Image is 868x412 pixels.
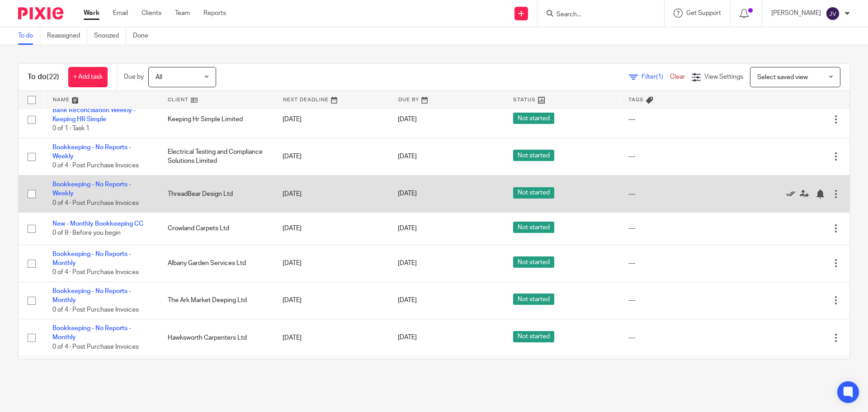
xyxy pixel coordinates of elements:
[513,150,554,161] span: Not started
[203,9,226,18] a: Reports
[133,27,155,45] a: Done
[556,11,637,19] input: Search
[84,9,99,18] a: Work
[274,319,389,356] td: [DATE]
[159,138,274,175] td: Electrical Testing and Compliance Solutions Limited
[771,9,821,18] p: [PERSON_NAME]
[47,73,59,81] span: (22)
[274,101,389,138] td: [DATE]
[686,10,721,16] span: Get Support
[52,126,90,132] span: 0 of 1 · Task 1
[757,74,808,81] span: Select saved view
[52,230,121,237] span: 0 of 8 · Before you begin
[398,225,417,232] span: [DATE]
[159,101,274,138] td: Keeping Hr Simple Limited
[159,356,274,393] td: Belts and Braces Roofing Ltd
[28,72,59,82] h1: To do
[52,270,139,276] span: 0 of 4 · Post Purchase Invoices
[274,213,389,245] td: [DATE]
[159,282,274,319] td: The Ark Market Deeping Ltd
[52,200,139,206] span: 0 of 4 · Post Purchase Invoices
[159,319,274,356] td: Hawksworth Carpenters Ltd
[274,282,389,319] td: [DATE]
[628,152,726,161] div: ---
[175,9,190,18] a: Team
[398,297,417,303] span: [DATE]
[398,260,417,266] span: [DATE]
[52,221,143,227] a: New - Monthly Bookkeeping CC
[826,6,840,21] img: svg%3E
[670,74,685,80] a: Clear
[52,288,131,303] a: Bookkeeping - No Reports - Monthly
[52,107,136,123] a: Bank Reconciliation Weekly - Keeping HR Simple
[398,335,417,341] span: [DATE]
[628,333,726,342] div: ---
[628,296,726,305] div: ---
[52,181,131,197] a: Bookkeeping - No Reports - Weekly
[513,256,554,268] span: Not started
[513,294,554,305] span: Not started
[398,153,417,160] span: [DATE]
[656,74,663,80] span: (1)
[52,344,139,350] span: 0 of 4 · Post Purchase Invoices
[156,74,162,81] span: All
[18,27,40,45] a: To do
[513,187,554,199] span: Not started
[52,251,131,266] a: Bookkeeping - No Reports - Monthly
[94,27,126,45] a: Snoozed
[113,9,128,18] a: Email
[159,175,274,213] td: ThreadBear Design Ltd
[47,27,87,45] a: Reassigned
[398,191,417,197] span: [DATE]
[274,356,389,393] td: [DATE]
[52,325,131,341] a: Bookkeeping - No Reports - Monthly
[52,163,139,169] span: 0 of 4 · Post Purchase Invoices
[68,67,108,87] a: + Add task
[18,7,63,19] img: Pixie
[142,9,161,18] a: Clients
[159,213,274,245] td: Crowland Carpets Ltd
[628,115,726,124] div: ---
[52,307,139,313] span: 0 of 4 · Post Purchase Invoices
[628,189,726,199] div: ---
[704,74,743,80] span: View Settings
[628,259,726,268] div: ---
[124,72,144,81] p: Due by
[274,245,389,282] td: [DATE]
[628,224,726,233] div: ---
[398,116,417,123] span: [DATE]
[786,189,800,198] a: Mark as done
[274,138,389,175] td: [DATE]
[642,74,670,80] span: Filter
[513,331,554,342] span: Not started
[513,222,554,233] span: Not started
[52,144,131,160] a: Bookkeeping - No Reports - Weekly
[513,113,554,124] span: Not started
[159,245,274,282] td: Albany Garden Services Ltd
[628,97,644,102] span: Tags
[274,175,389,213] td: [DATE]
